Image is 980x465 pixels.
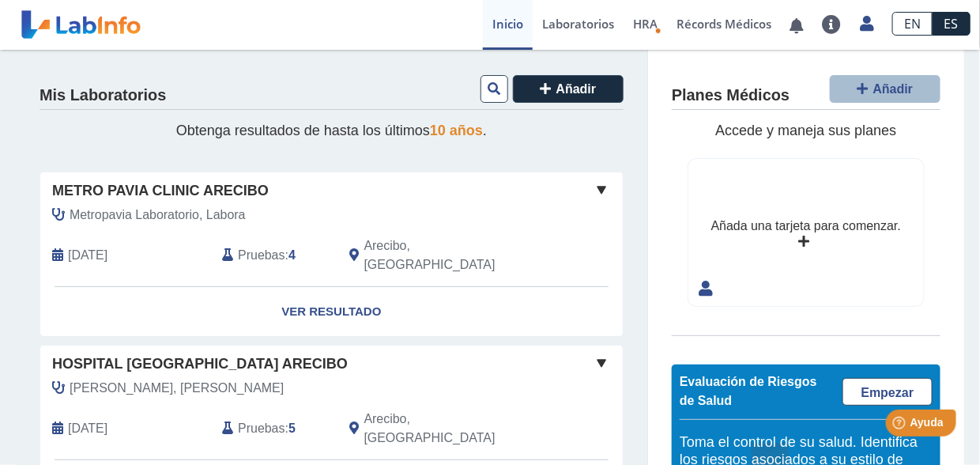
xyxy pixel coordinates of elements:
span: Pruebas [238,246,285,265]
button: Añadir [830,75,940,103]
span: Arecibo, PR [364,236,539,274]
span: 10 años [430,123,483,138]
span: HRA [633,16,658,32]
div: : [210,410,337,448]
b: 4 [288,248,296,262]
b: 5 [288,422,296,435]
span: Torres Rodriguez, Mario [70,379,284,398]
span: Evaluación de Riesgos de Salud [680,375,817,407]
span: Obtenga resultados de hasta los últimos . [176,123,487,138]
span: Arecibo, PR [364,410,539,448]
span: Accede y maneja sus planes [715,123,896,138]
button: Añadir [513,75,624,103]
span: Metropavia Laboratorio, Labora [70,206,246,225]
a: Ver Resultado [40,287,623,337]
a: ES [933,12,971,36]
span: Añadir [556,82,597,96]
a: Empezar [842,378,933,406]
a: EN [892,12,933,36]
span: Hospital [GEOGRAPHIC_DATA] Arecibo [52,353,348,375]
h4: Planes Médicos [672,86,790,105]
span: 2025-09-29 [68,246,107,265]
div: Añada una tarjeta para comenzar. [711,217,901,236]
span: Añadir [873,82,914,96]
div: : [210,236,337,274]
span: Empezar [861,386,914,399]
iframe: Help widget launcher [839,403,963,448]
span: Pruebas [238,419,285,438]
h4: Mis Laboratorios [40,86,166,105]
span: 2025-09-28 [68,419,107,438]
span: Metro Pavia Clinic Arecibo [52,180,269,202]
